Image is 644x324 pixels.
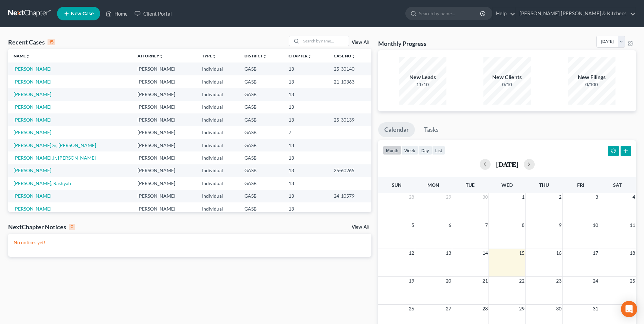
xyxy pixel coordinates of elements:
a: [PERSON_NAME] [14,66,51,72]
i: unfold_more [26,54,30,58]
td: 13 [283,151,328,164]
td: 13 [283,113,328,126]
td: GASB [239,101,283,113]
td: 13 [283,177,328,190]
span: 18 [629,249,636,257]
span: 27 [445,305,452,313]
div: NextChapter Notices [8,223,75,231]
span: 1 [521,193,525,201]
span: 15 [518,249,525,257]
span: 19 [408,277,415,285]
a: View All [352,225,369,230]
td: 25-60265 [328,164,372,177]
a: [PERSON_NAME] [14,79,51,85]
td: 13 [283,164,328,177]
i: unfold_more [351,54,355,58]
td: Individual [197,139,239,151]
a: [PERSON_NAME] [14,91,51,97]
input: Search by name... [301,36,349,46]
td: GASB [239,164,283,177]
td: [PERSON_NAME] [132,202,197,215]
span: 8 [521,221,525,229]
td: 13 [283,202,328,215]
td: Individual [197,202,239,215]
td: Individual [197,75,239,88]
span: 6 [448,221,452,229]
td: GASB [239,88,283,101]
span: 20 [445,277,452,285]
td: 7 [283,126,328,139]
a: [PERSON_NAME] Sr, [PERSON_NAME] [14,142,96,148]
td: 13 [283,139,328,151]
td: 13 [283,88,328,101]
span: Mon [427,182,439,188]
div: 15 [48,39,55,45]
td: 13 [283,190,328,202]
td: Individual [197,126,239,139]
td: Individual [197,190,239,202]
span: 11 [629,221,636,229]
span: 21 [482,277,489,285]
td: GASB [239,126,283,139]
span: 16 [555,249,562,257]
div: Recent Cases [8,38,55,46]
div: New Clients [483,73,531,81]
i: unfold_more [263,54,267,58]
td: GASB [239,113,283,126]
span: Fri [577,182,584,188]
span: 17 [592,249,599,257]
td: [PERSON_NAME] [132,139,197,151]
td: 13 [283,101,328,113]
span: 23 [555,277,562,285]
td: [PERSON_NAME] [132,177,197,190]
span: 30 [482,193,489,201]
td: Individual [197,101,239,113]
span: 29 [518,305,525,313]
a: Nameunfold_more [14,53,30,58]
a: Case Nounfold_more [334,53,355,58]
h3: Monthly Progress [378,39,426,48]
td: Individual [197,151,239,164]
a: [PERSON_NAME] [14,117,51,123]
i: unfold_more [159,54,163,58]
p: No notices yet! [14,239,366,246]
a: [PERSON_NAME] [14,104,51,110]
span: 25 [629,277,636,285]
span: 26 [408,305,415,313]
div: 0 [69,224,75,230]
span: Wed [501,182,513,188]
a: [PERSON_NAME], Rashyah [14,180,71,186]
span: 22 [518,277,525,285]
div: Open Intercom Messenger [621,301,637,317]
a: Help [493,7,515,20]
span: Tue [466,182,475,188]
input: Search by name... [419,7,481,20]
a: [PERSON_NAME] [14,193,51,199]
td: GASB [239,62,283,75]
a: Client Portal [131,7,175,20]
a: Chapterunfold_more [289,53,312,58]
td: Individual [197,177,239,190]
button: month [383,146,401,155]
a: Attorneyunfold_more [137,53,163,58]
span: 14 [482,249,489,257]
td: [PERSON_NAME] [132,190,197,202]
td: 13 [283,75,328,88]
a: [PERSON_NAME] [14,129,51,135]
div: 0/100 [568,81,615,88]
a: [PERSON_NAME] [14,206,51,212]
td: Individual [197,113,239,126]
td: [PERSON_NAME] [132,164,197,177]
td: 25-30139 [328,113,372,126]
span: 30 [555,305,562,313]
td: 25-30140 [328,62,372,75]
a: Typeunfold_more [202,53,216,58]
span: New Case [71,11,94,16]
td: [PERSON_NAME] [132,62,197,75]
td: Individual [197,62,239,75]
a: [PERSON_NAME] [PERSON_NAME] & Kitchens [516,7,636,20]
div: 11/10 [399,81,446,88]
a: View All [352,40,369,45]
div: New Filings [568,73,615,81]
span: Sat [613,182,622,188]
